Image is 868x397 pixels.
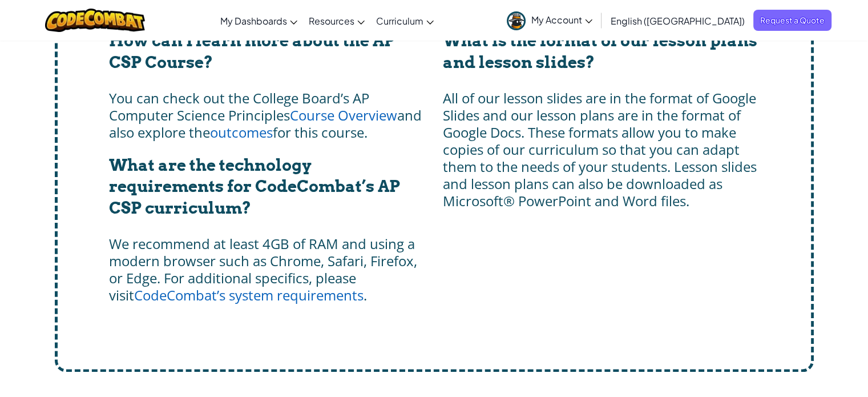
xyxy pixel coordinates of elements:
span: English ([GEOGRAPHIC_DATA]) [611,15,745,27]
span: My Account [531,14,592,26]
div: What is the format of our lesson plans and lesson slides? [443,30,760,74]
a: Course Overview [290,106,397,125]
div: All of our lesson slides are in the format of Google Slides and our lesson plans are in the forma... [443,90,760,210]
a: My Account [501,2,598,38]
a: Request a Quote [753,10,831,31]
a: Curriculum [370,5,439,36]
div: We recommend at least 4GB of RAM and using a modern browser such as Chrome, Safari, Firefox, or E... [109,235,426,304]
img: avatar [507,11,526,30]
a: My Dashboards [215,5,303,36]
div: You can check out the College Board’s AP Computer Science Principles and also explore the for thi... [109,90,426,141]
a: CodeCombat’s system requirements [134,286,364,304]
a: English ([GEOGRAPHIC_DATA]) [605,5,750,36]
span: Curriculum [376,15,423,27]
a: Resources [303,5,370,36]
div: How can I learn more about the AP CSP Course? [109,30,426,74]
div: What are the technology requirements for CodeCombat’s AP CSP curriculum? [109,155,426,219]
img: CodeCombat logo [45,9,145,32]
span: My Dashboards [220,15,287,27]
span: Resources [309,15,354,27]
a: outcomes [210,123,273,142]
